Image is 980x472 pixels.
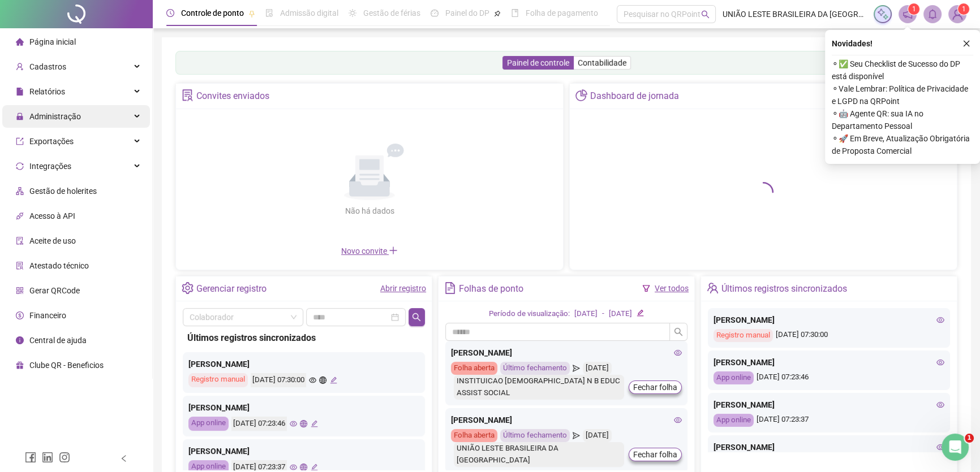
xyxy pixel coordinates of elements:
span: info-circle [16,336,24,344]
div: Folha aberta [451,429,497,442]
span: dashboard [431,9,439,17]
a: Ver todos [655,284,689,293]
span: send [573,362,580,375]
span: Painel do DP [445,8,489,18]
div: Últimos registros sincronizados [721,279,847,298]
span: file-text [444,282,456,294]
div: [PERSON_NAME] [451,414,682,426]
span: Gestão de férias [363,8,420,18]
div: [DATE] [574,308,598,320]
span: linkedin [42,452,53,463]
div: INSTITUICAO [DEMOGRAPHIC_DATA] N B EDUC ASSIST SOCIAL [454,375,624,400]
div: Não há dados [317,205,422,217]
div: Convites enviados [196,86,269,106]
span: qrcode [16,287,24,295]
button: Fechar folha [629,380,682,394]
div: [PERSON_NAME] [713,314,944,326]
span: ⚬ 🤖 Agente QR: sua IA no Departamento Pessoal [832,107,973,132]
span: search [674,327,683,336]
span: team [707,282,719,294]
span: pushpin [248,10,255,17]
button: Fechar folha [629,448,682,461]
div: [DATE] [583,362,612,375]
span: audit [16,237,24,245]
span: Administração [29,112,81,121]
span: Folha de pagamento [526,8,598,18]
span: ⚬ 🚀 Em Breve, Atualização Obrigatória de Proposta Comercial [832,132,973,157]
span: ⚬ ✅ Seu Checklist de Sucesso do DP está disponível [832,58,973,83]
div: Período de visualização: [489,308,570,320]
span: global [319,376,326,384]
div: [PERSON_NAME] [188,445,419,457]
span: Integrações [29,162,71,171]
iframe: Intercom live chat [942,434,969,461]
span: send [573,429,580,442]
div: App online [713,371,754,384]
span: eye [309,376,316,384]
span: pie-chart [575,89,587,101]
div: [DATE] [609,308,632,320]
span: 1 [912,5,916,13]
div: Últimos registros sincronizados [187,331,420,345]
span: close [962,40,970,47]
span: user-add [16,63,24,71]
div: [DATE] 07:30:00 [713,329,944,342]
span: edit [311,464,318,471]
span: clock-circle [166,9,174,17]
span: notification [902,9,913,19]
span: eye [936,358,944,366]
span: bell [927,9,938,19]
span: Relatórios [29,87,65,96]
span: search [701,10,710,19]
span: eye [290,420,297,427]
span: Página inicial [29,37,76,46]
span: dollar [16,311,24,319]
img: 46995 [949,6,966,23]
span: 1 [962,5,966,13]
span: Controle de ponto [181,8,244,18]
span: file [16,88,24,96]
div: [PERSON_NAME] [713,356,944,369]
span: 1 [965,434,974,443]
span: Admissão digital [280,8,338,18]
div: [PERSON_NAME] [188,401,419,414]
span: facebook [25,452,36,463]
span: eye [290,464,297,471]
sup: 1 [908,3,919,15]
span: Cadastros [29,62,66,71]
span: instagram [59,452,70,463]
div: [PERSON_NAME] [713,441,944,453]
div: [PERSON_NAME] [713,399,944,411]
div: [DATE] 07:23:46 [713,371,944,384]
span: Fechar folha [633,448,677,461]
sup: Atualize o seu contato no menu Meus Dados [958,3,969,15]
span: api [16,212,24,220]
span: Contabilidade [578,58,626,67]
a: Abrir registro [380,284,426,293]
div: [DATE] [583,429,612,442]
div: - [602,308,604,320]
div: Dashboard de jornada [590,86,679,106]
div: App online [713,414,754,427]
span: edit [330,376,337,384]
span: Novo convite [341,246,398,256]
span: Central de ajuda [29,336,87,345]
span: search [412,313,421,322]
span: UNIÃO LESTE BRASILEIRA DA [GEOGRAPHIC_DATA] [723,8,867,20]
span: eye [936,316,944,324]
span: loading [753,182,773,202]
span: eye [936,443,944,451]
span: edit [311,420,318,427]
span: plus [389,246,398,255]
span: Clube QR - Beneficios [29,361,104,370]
div: UNIÃO LESTE BRASILEIRA DA [GEOGRAPHIC_DATA] [454,442,624,467]
span: Gerar QRCode [29,286,80,295]
span: solution [182,89,194,101]
span: gift [16,361,24,369]
div: Registro manual [188,373,248,387]
span: pushpin [494,10,501,17]
div: [DATE] 07:23:37 [713,414,944,427]
span: lock [16,112,24,120]
div: Folha aberta [451,362,497,375]
span: book [511,9,519,17]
